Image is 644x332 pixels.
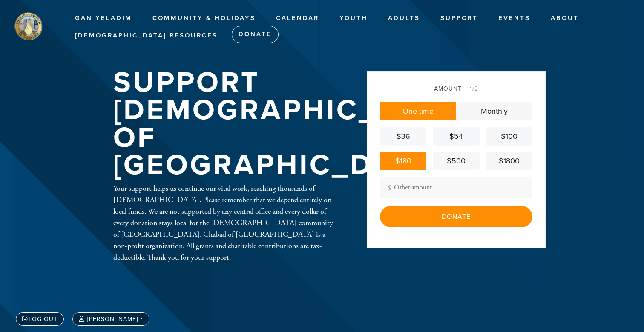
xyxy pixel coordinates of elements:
[380,102,456,120] a: One-time
[486,127,532,146] a: $100
[492,10,537,26] a: Events
[69,10,138,26] a: Gan Yeladim
[486,152,532,170] a: $1800
[544,10,585,26] a: About
[382,10,426,26] a: Adults
[383,131,423,142] div: $36
[146,10,262,26] a: Community & Holidays
[69,28,224,44] a: [DEMOGRAPHIC_DATA] Resources
[489,155,529,167] div: $1800
[489,131,529,142] div: $100
[380,127,426,146] a: $36
[436,131,476,142] div: $54
[113,183,339,263] div: Your support helps us continue our vital work, reaching thousands of [DEMOGRAPHIC_DATA]. Please r...
[465,85,478,92] span: /2
[113,69,469,179] h1: Support [DEMOGRAPHIC_DATA] of [GEOGRAPHIC_DATA]
[16,312,64,326] a: Log out
[270,10,325,26] a: Calendar
[383,155,423,167] div: $180
[436,155,476,167] div: $500
[433,127,479,146] a: $54
[333,10,374,26] a: Youth
[13,11,43,41] img: stamford%20logo.png
[380,84,532,93] div: Amount
[380,177,532,198] input: Other amount
[232,26,279,43] a: Donate
[380,206,532,227] input: Donate
[72,312,149,326] button: [PERSON_NAME]
[456,102,532,120] a: Monthly
[433,152,479,170] a: $500
[380,152,426,170] a: $180
[434,10,484,26] a: Support
[470,85,472,92] span: 1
